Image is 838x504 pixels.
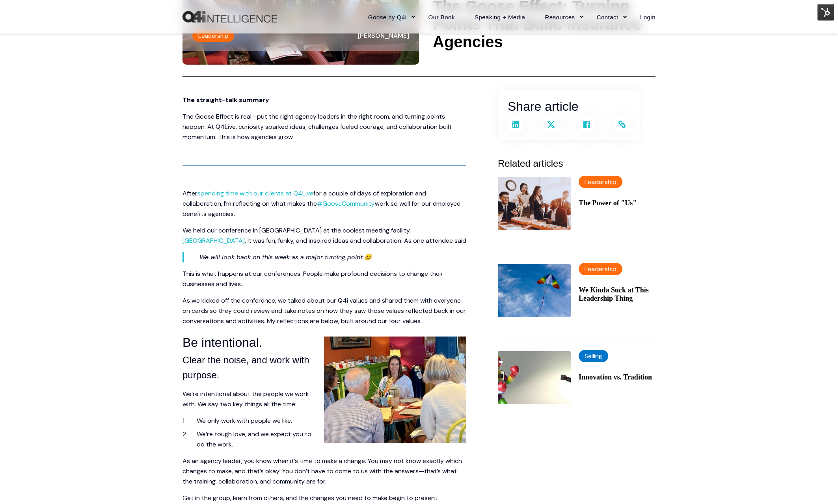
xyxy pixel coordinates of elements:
[197,189,313,197] a: spending time with our clients at Q4Live
[182,389,466,409] p: We’re intentional about the people we work with. We say two key things all the time:
[182,188,466,219] p: After for a couple of days of exploration and collaboration, I’m reflecting on what makes the wor...
[498,177,571,230] img: The concept of community
[579,176,622,188] label: Leadership
[358,32,409,40] span: [PERSON_NAME]
[324,337,466,443] img: Q4Live Kaely and group in discussion
[498,351,571,404] img: An image of two robots fighting. One robot is a traditional Rock 'Em Sock 'Em Robot, and the othe...
[579,373,652,381] a: Innovation vs. Tradition
[182,269,466,289] p: This is what happens at our conferences. People make profound decisions to change their businesse...
[182,355,309,380] span: Clear the noise, and work with purpose.
[182,95,466,105] p: The straight-talk summary
[197,429,466,450] li: We’re tough love, and we expect you to do the work.
[182,333,466,353] h3: Be intentional.
[182,11,277,23] a: Back to Home
[508,97,630,117] h3: Share article
[364,253,372,261] em: 😊
[182,236,245,245] a: [GEOGRAPHIC_DATA]
[182,296,466,326] p: As we kicked off the conference, we talked about our Q4i values and shared them with everyone on ...
[579,350,608,362] label: Selling
[818,4,834,20] img: HubSpot Tools Menu Toggle
[579,286,656,303] a: We Kinda Suck at This Leadership Thing
[317,199,375,208] a: #GooseCommunity
[199,252,451,262] p: We will look back on this week as a major turning point.
[192,30,234,42] label: Leadership
[579,263,622,275] label: Leadership
[579,199,637,207] a: The Power of "Us"
[498,156,656,171] h3: Related articles
[182,225,466,246] p: We held our conference in [GEOGRAPHIC_DATA] at the coolest meeting facility, . It was fun, funky,...
[182,112,466,142] p: The Goose Effect is real—put the right agency leaders in the right room, and turning points happe...
[182,11,277,23] img: Q4intelligence, LLC logo
[197,416,466,426] li: We only work with people we like.
[799,466,838,504] iframe: Chat Widget
[182,456,466,487] p: As an agency leader, you know when it’s time to make a change. You may not know exactly which cha...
